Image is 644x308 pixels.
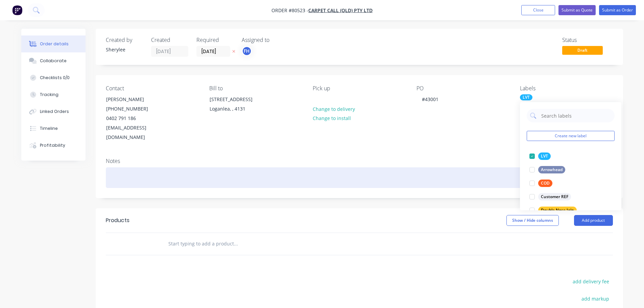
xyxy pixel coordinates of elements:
[538,193,571,200] div: Customer REF
[106,216,129,224] div: Products
[210,95,266,104] div: [STREET_ADDRESS]
[40,75,70,81] div: Checklists 0/0
[40,92,58,98] div: Tracking
[209,85,302,92] div: Bill to
[106,104,162,114] div: [PHONE_NUMBER]
[527,165,568,174] button: Arrowhead
[309,114,354,123] button: Change to install
[21,103,86,120] button: Linked Orders
[40,109,69,115] div: Linked Orders
[527,131,615,141] button: Create new label
[204,94,271,116] div: [STREET_ADDRESS]Loganlea, , 4131
[21,120,86,137] button: Timeline
[242,37,309,43] div: Assigned to
[40,58,67,64] div: Collaborate
[569,277,613,286] button: add delivery fee
[520,85,613,92] div: Labels
[106,114,162,123] div: 0402 791 186
[416,85,509,92] div: PO
[168,237,303,251] input: Start typing to add a product...
[106,46,143,53] div: Sherylee
[538,152,551,160] div: LVT
[527,206,579,215] button: Double Nose Join
[40,125,58,132] div: Timeline
[106,158,613,164] div: Notes
[12,5,22,15] img: Factory
[538,166,565,173] div: Arrowhead
[578,294,613,303] button: add markup
[21,86,86,103] button: Tracking
[21,137,86,154] button: Profitability
[21,52,86,69] button: Collaborate
[520,94,532,100] div: LVT
[574,215,613,226] button: Add product
[527,179,555,188] button: COD
[527,192,574,202] button: Customer REF
[309,104,358,113] button: Change to delivery
[106,37,143,43] div: Created by
[21,69,86,86] button: Checklists 0/0
[562,46,603,54] span: Draft
[599,5,636,15] button: Submit as Order
[527,151,553,161] button: LVT
[308,7,373,14] a: Carpet Call (QLD) Pty Ltd
[106,95,162,104] div: [PERSON_NAME]
[106,85,198,92] div: Contact
[506,215,559,226] button: Show / Hide columns
[271,7,308,14] span: Order #80523 -
[100,94,168,142] div: [PERSON_NAME][PHONE_NUMBER]0402 791 186[EMAIL_ADDRESS][DOMAIN_NAME]
[538,207,577,214] div: Double Nose Join
[416,94,444,104] div: #43001
[40,142,65,148] div: Profitability
[538,180,552,187] div: COD
[106,123,162,142] div: [EMAIL_ADDRESS][DOMAIN_NAME]
[21,35,86,52] button: Order details
[242,46,252,56] button: FH
[313,85,405,92] div: Pick up
[151,37,188,43] div: Created
[40,41,69,47] div: Order details
[558,5,596,15] button: Submit as Quote
[541,109,611,122] input: Search labels
[196,37,234,43] div: Required
[521,5,555,15] button: Close
[210,104,266,114] div: Loganlea, , 4131
[562,37,613,43] div: Status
